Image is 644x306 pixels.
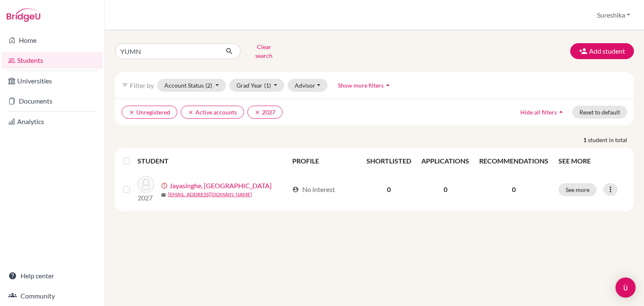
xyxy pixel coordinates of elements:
th: SHORTLISTED [361,151,416,171]
button: Advisor [288,79,327,92]
a: Community [2,288,103,304]
button: Clear search [241,40,287,62]
span: student in total [588,135,634,144]
button: Grad Year(1) [229,79,285,92]
a: Help center [2,267,103,284]
img: Bridge-U [7,8,40,22]
th: PROFILE [287,151,361,171]
strong: 1 [583,135,588,144]
img: Jayasinghe, Thanura [138,176,154,193]
span: Show more filters [338,82,384,89]
button: Sureshika [593,7,634,23]
a: Students [2,52,103,69]
i: clear [129,109,135,115]
span: (1) [264,82,271,89]
th: RECOMMENDATIONS [474,151,553,171]
a: Jayasinghe, [GEOGRAPHIC_DATA] [169,181,272,191]
i: arrow_drop_up [557,108,565,116]
td: 0 [416,171,474,208]
a: Home [2,32,103,49]
span: Hide all filters [520,109,557,116]
p: 0 [479,184,548,194]
span: mail [161,192,166,197]
th: SEE MORE [553,151,631,171]
div: Open Intercom Messenger [615,277,636,298]
span: error_outline [161,182,169,189]
a: [EMAIL_ADDRESS][DOMAIN_NAME] [168,191,252,198]
a: Universities [2,73,103,89]
div: No interest [292,184,335,194]
a: Documents [2,93,103,109]
button: See more [558,183,597,196]
th: APPLICATIONS [416,151,474,171]
input: Find student by name... [115,43,219,59]
p: 2027 [138,193,154,203]
i: arrow_drop_up [384,81,392,89]
button: Add student [570,43,634,59]
span: (2) [205,82,212,89]
span: Filter by [130,81,154,89]
i: clear [254,109,260,115]
button: clearActive accounts [181,106,244,119]
a: Analytics [2,113,103,130]
button: Hide all filtersarrow_drop_up [513,106,572,119]
i: filter_list [122,82,128,88]
button: Show more filtersarrow_drop_up [331,79,399,92]
i: clear [188,109,194,115]
button: Account Status(2) [157,79,226,92]
th: STUDENT [138,151,287,171]
td: 0 [361,171,416,208]
span: account_circle [292,186,299,193]
button: Reset to default [572,106,627,119]
button: clear2027 [247,106,283,119]
button: clearUnregistered [122,106,177,119]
